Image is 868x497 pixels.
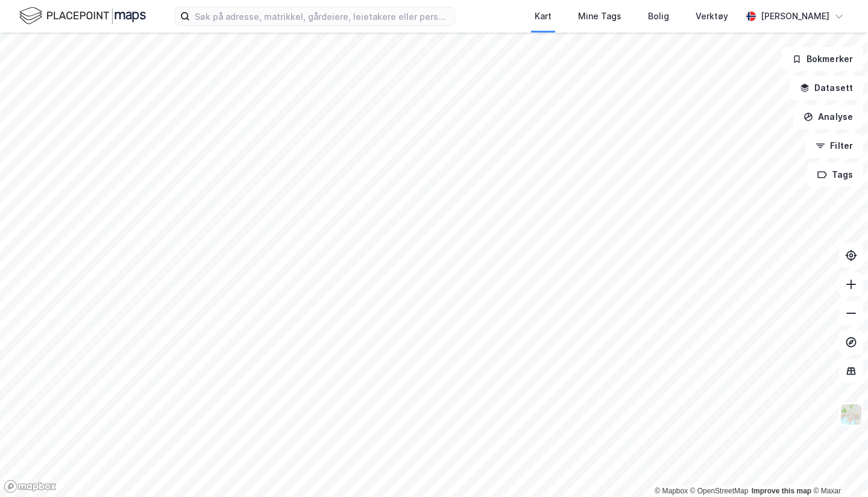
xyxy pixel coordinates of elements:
[578,9,621,23] div: Mine Tags
[190,7,454,25] input: Søk på adresse, matrikkel, gårdeiere, leietakere eller personer
[808,439,868,497] iframe: Chat Widget
[808,439,868,497] div: Kontrollprogram for chat
[790,76,863,100] button: Datasett
[752,487,811,495] a: Improve this map
[19,5,146,27] img: logo.f888ab2527a4732fd821a326f86c7f29.svg
[840,403,863,426] img: Z
[807,163,863,187] button: Tags
[696,9,728,23] div: Verktøy
[690,487,749,495] a: OpenStreetMap
[4,480,57,493] a: Mapbox homepage
[761,9,829,23] div: [PERSON_NAME]
[793,105,863,129] button: Analyse
[782,47,863,71] button: Bokmerker
[648,9,669,23] div: Bolig
[805,134,863,158] button: Filter
[655,487,688,495] a: Mapbox
[535,9,552,23] div: Kart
